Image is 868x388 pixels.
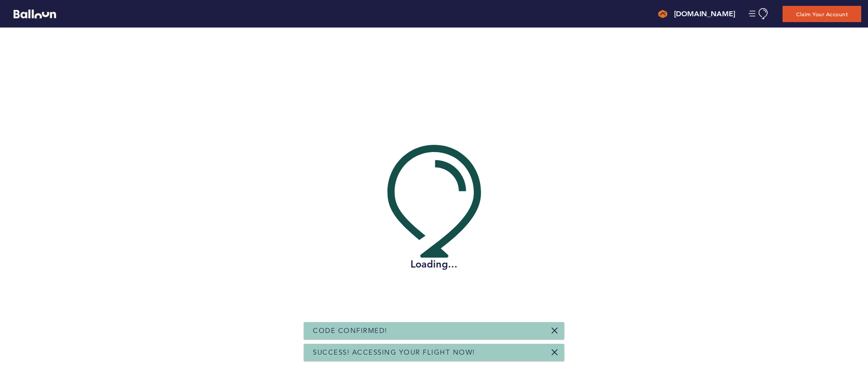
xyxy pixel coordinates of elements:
h4: [DOMAIN_NAME] [674,9,735,19]
a: Balloon [7,9,56,18]
button: Claim Your Account [783,6,861,22]
svg: Balloon [14,9,56,18]
h2: Loading... [387,258,481,271]
div: Success! Accessing your flight now! [304,344,564,361]
button: Manage Account [749,8,769,19]
div: Code Confirmed! [304,322,564,339]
